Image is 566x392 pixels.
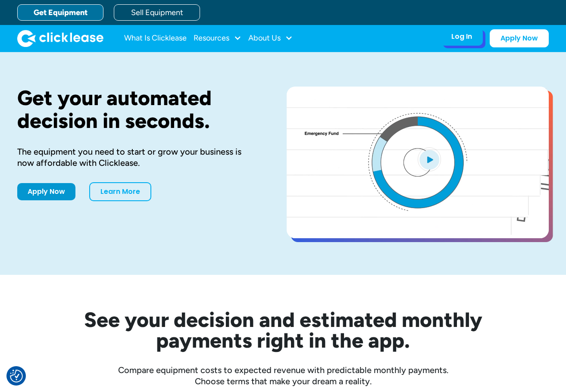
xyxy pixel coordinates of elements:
[124,30,187,47] a: What Is Clicklease
[42,309,525,351] h2: See your decision and estimated monthly payments right in the app.
[17,87,259,132] h1: Get your automated decision in seconds.
[248,30,293,47] div: About Us
[17,146,259,168] div: The equipment you need to start or grow your business is now affordable with Clicklease.
[194,30,241,47] div: Resources
[287,87,549,238] a: open lightbox
[17,30,103,47] img: Clicklease logo
[418,147,441,171] img: Blue play button logo on a light blue circular background
[451,32,472,41] div: Log In
[10,370,23,383] img: Revisit consent button
[114,4,200,21] a: Sell Equipment
[17,4,103,21] a: Get Equipment
[17,364,549,387] div: Compare equipment costs to expected revenue with predictable monthly payments. Choose terms that ...
[17,183,75,200] a: Apply Now
[490,29,549,47] a: Apply Now
[17,30,103,47] a: home
[89,182,151,201] a: Learn More
[10,370,23,383] button: Consent Preferences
